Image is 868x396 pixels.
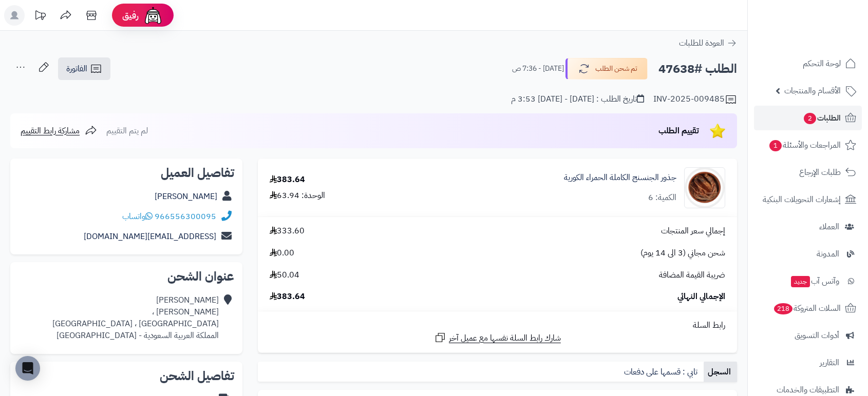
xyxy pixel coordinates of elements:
[449,332,561,344] span: شارك رابط السلة نفسها مع عميل آخر
[620,362,704,382] a: تابي : قسمها على دفعات
[791,276,810,287] span: جديد
[58,57,110,80] a: الفاتورة
[774,303,792,314] span: 218
[122,9,139,22] span: رفيق
[768,138,841,152] span: المراجعات والأسئلة
[66,63,87,75] span: الفاتورة
[763,192,841,207] span: إشعارات التحويلات البنكية
[754,242,862,266] a: المدونة
[106,125,148,137] span: لم يتم التقييم
[819,220,839,234] span: العملاء
[790,274,839,288] span: وآتس آب
[658,58,737,80] h2: الطلب #47638
[270,291,305,303] span: 383.64
[704,362,737,382] a: السجل
[84,230,216,243] a: [EMAIL_ADDRESS][DOMAIN_NAME]
[658,125,699,137] span: تقييم الطلب
[754,323,862,348] a: أدوات التسويق
[754,187,862,212] a: إشعارات التحويلات البنكية
[659,269,725,281] span: ضريبة القيمة المضافة
[754,269,862,293] a: وآتس آبجديد
[803,111,841,125] span: الطلبات
[754,214,862,239] a: العملاء
[754,296,862,321] a: السلات المتروكة218
[799,165,841,180] span: طلبات الإرجاع
[754,106,862,130] a: الطلبات2
[803,56,841,71] span: لوحة التحكم
[21,125,80,137] span: مشاركة رابط التقييم
[754,350,862,375] a: التقارير
[817,247,839,261] span: المدونة
[270,247,294,259] span: 0.00
[155,190,217,203] a: [PERSON_NAME]
[640,247,725,259] span: شحن مجاني (3 الى 14 يوم)
[648,192,676,204] div: الكمية: 6
[773,301,841,315] span: السلات المتروكة
[143,5,163,26] img: ai-face.png
[795,328,839,343] span: أدوات التسويق
[18,270,234,283] h2: عنوان الشحن
[18,167,234,179] h2: تفاصيل العميل
[685,167,725,208] img: 1677321994-Ginseng-90x90.jpg
[564,172,676,184] a: جذور الجنسنج الكاملة الحمراء الكورية
[679,37,724,49] span: العودة للطلبات
[122,210,153,223] a: واتساب
[511,93,644,105] div: تاريخ الطلب : [DATE] - [DATE] 3:53 م
[21,125,97,137] a: مشاركة رابط التقييم
[270,174,305,186] div: 383.64
[262,320,733,331] div: رابط السلة
[677,291,725,303] span: الإجمالي النهائي
[512,64,564,74] small: [DATE] - 7:36 ص
[798,27,858,49] img: logo-2.png
[18,370,234,382] h2: تفاصيل الشحن
[15,356,40,381] div: Open Intercom Messenger
[754,133,862,157] a: المراجعات والأسئلة1
[754,160,862,185] a: طلبات الإرجاع
[155,210,216,223] a: 966556300095
[661,225,725,237] span: إجمالي سعر المنتجات
[27,5,53,28] a: تحديثات المنصة
[820,355,839,370] span: التقارير
[270,190,325,202] div: الوحدة: 63.94
[679,37,737,49] a: العودة للطلبات
[270,269,299,281] span: 50.04
[754,51,862,76] a: لوحة التحكم
[804,113,816,124] span: 2
[769,140,782,151] span: 1
[270,225,305,237] span: 333.60
[434,331,561,344] a: شارك رابط السلة نفسها مع عميل آخر
[653,93,737,106] div: INV-2025-009485
[52,294,219,341] div: [PERSON_NAME] [PERSON_NAME] ، [GEOGRAPHIC_DATA] ، [GEOGRAPHIC_DATA] المملكة العربية السعودية - [G...
[784,84,841,98] span: الأقسام والمنتجات
[565,58,648,80] button: تم شحن الطلب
